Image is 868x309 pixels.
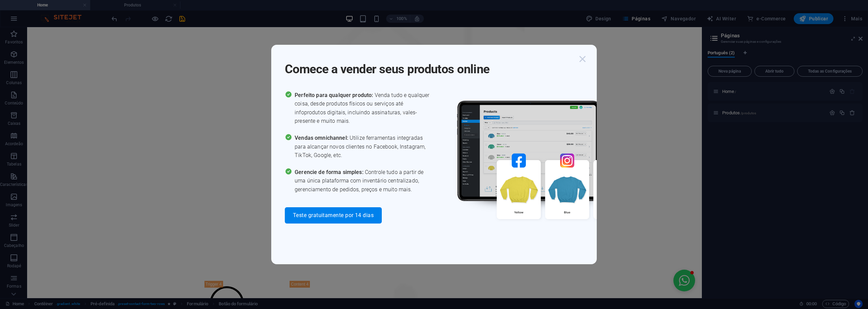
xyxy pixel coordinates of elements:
span: Teste gratuitamente por 14 dias [293,213,374,218]
span: Vendas omnichannel: [295,135,350,141]
h1: Comece a vender seus produtos online [285,53,576,77]
button: Open chat window [646,243,668,264]
button: Teste gratuitamente por 14 dias [285,207,382,224]
span: Venda tudo e qualquer coisa, desde produtos físicos ou serviços até infoprodutos digitais, inclui... [295,91,434,125]
span: Gerencie de forma simples: [295,169,365,175]
span: Controle tudo a partir de uma única plataforma com inventário centralizado, gerenciamento de pedi... [295,168,434,194]
span: Utilize ferramentas integradas para alcançar novos clientes no Facebook, Instagram, TikTok, Googl... [295,134,434,160]
span: Perfeito para qualquer produto: [295,92,374,98]
img: promo_image.png [446,91,649,239]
